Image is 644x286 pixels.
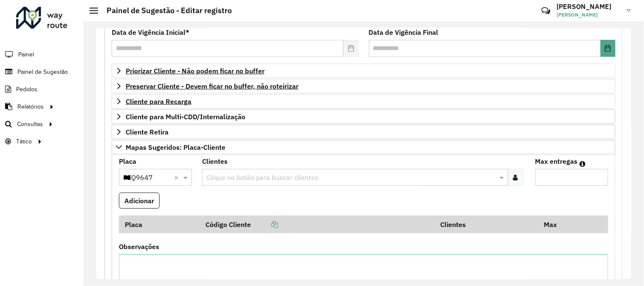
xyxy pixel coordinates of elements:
label: Max entregas [535,156,578,166]
th: Código Cliente [200,216,435,233]
a: Priorizar Cliente - Não podem ficar no buffer [112,64,616,78]
span: Cliente para Recarga [126,98,191,105]
h2: Painel de Sugestão - Editar registro [98,6,232,15]
span: Cliente Retira [126,129,169,135]
a: Cliente Retira [112,125,616,139]
button: Choose Date [601,40,616,57]
a: Contato Rápido [537,2,555,20]
span: Priorizar Cliente - Não podem ficar no buffer [126,67,264,74]
a: Mapas Sugeridos: Placa-Cliente [112,140,616,154]
label: Clientes [202,156,228,166]
span: Pedidos [16,85,37,94]
a: Copiar [251,220,278,229]
button: Adicionar [119,193,160,209]
em: Máximo de clientes que serão colocados na mesma rota com os clientes informados [580,160,586,167]
th: Max [538,216,572,233]
label: Placa [119,156,136,166]
span: [PERSON_NAME] [557,11,621,19]
span: Preservar Cliente - Devem ficar no buffer, não roteirizar [126,83,298,90]
span: Cliente para Multi-CDD/Internalização [126,113,245,120]
span: Painel [18,50,34,59]
label: Observações [119,241,159,252]
label: Data de Vigência Final [369,27,439,37]
a: Preservar Cliente - Devem ficar no buffer, não roteirizar [112,79,616,93]
th: Clientes [435,216,538,233]
span: Mapas Sugeridos: Placa-Cliente [126,144,225,151]
span: Painel de Sugestão [17,67,68,76]
h3: [PERSON_NAME] [557,3,621,11]
label: Data de Vigência Inicial [112,27,189,37]
span: Tático [16,137,32,146]
th: Placa [119,216,200,233]
span: Consultas [17,120,43,129]
span: Clear all [174,172,181,182]
span: Relatórios [17,102,44,111]
a: Cliente para Multi-CDD/Internalização [112,109,616,124]
a: Cliente para Recarga [112,94,616,109]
